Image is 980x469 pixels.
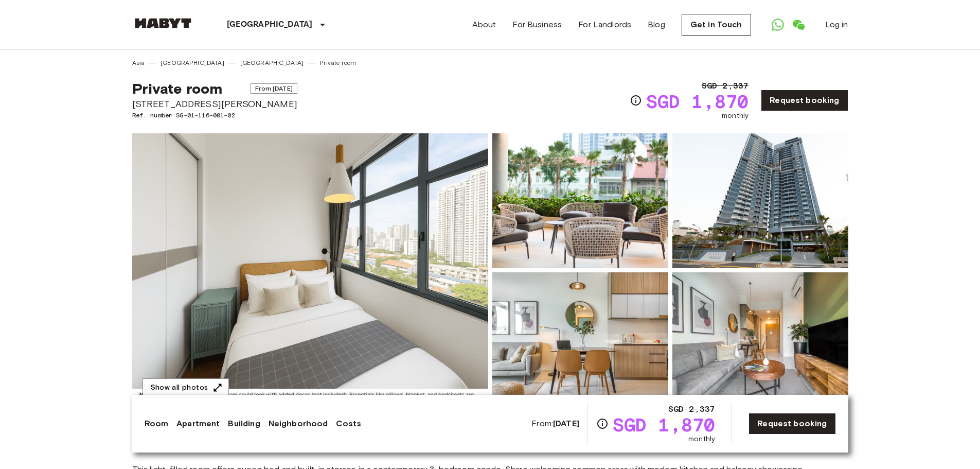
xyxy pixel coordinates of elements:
[240,58,304,67] a: [GEOGRAPHIC_DATA]
[788,14,809,35] a: Open WeChat
[512,19,562,31] a: For Business
[702,80,749,92] span: SGD 2,337
[176,418,220,430] a: Apartment
[672,272,848,407] img: Picture of unit SG-01-116-001-02
[132,58,145,67] a: Asia
[749,413,835,435] a: Request booking
[227,19,313,31] p: [GEOGRAPHIC_DATA]
[722,111,749,121] span: monthly
[596,418,609,430] svg: Check cost overview for full price breakdown. Please note that discounts apply to new joiners onl...
[228,418,260,430] a: Building
[161,58,224,67] a: [GEOGRAPHIC_DATA]
[553,419,579,428] b: [DATE]
[531,418,579,429] span: From:
[269,418,328,430] a: Neighborhood
[472,19,496,31] a: About
[668,403,715,415] span: SGD 2,337
[630,94,642,107] svg: Check cost overview for full price breakdown. Please note that discounts apply to new joiners onl...
[825,19,848,31] a: Log in
[132,133,488,407] img: Marketing picture of unit SG-01-116-001-02
[319,58,356,67] a: Private room
[688,434,715,444] span: monthly
[132,111,297,120] span: Ref. number SG-01-116-001-02
[336,418,361,430] a: Costs
[142,378,229,397] button: Show all photos
[492,272,668,407] img: Picture of unit SG-01-116-001-02
[132,80,223,97] span: Private room
[132,18,194,28] img: Habyt
[492,133,668,268] img: Picture of unit SG-01-116-001-02
[145,418,169,430] a: Room
[761,90,848,111] a: Request booking
[132,97,297,111] span: [STREET_ADDRESS][PERSON_NAME]
[768,14,788,35] a: Open WhatsApp
[578,19,631,31] a: For Landlords
[672,133,848,268] img: Picture of unit SG-01-116-001-02
[682,14,751,36] a: Get in Touch
[613,415,715,434] span: SGD 1,870
[251,83,297,94] span: From [DATE]
[646,92,749,111] span: SGD 1,870
[648,19,665,31] a: Blog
